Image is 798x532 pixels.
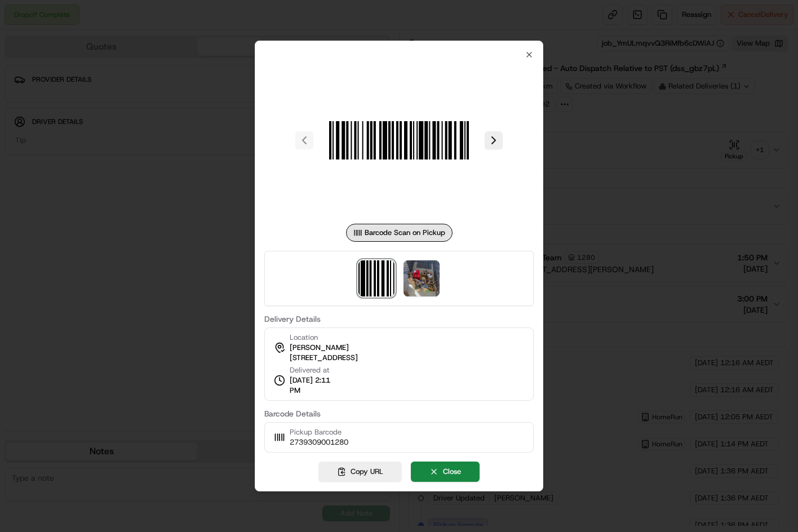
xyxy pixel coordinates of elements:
[404,260,440,296] img: photo_proof_of_delivery image
[346,224,453,242] div: Barcode Scan on Pickup
[290,365,342,375] span: Delivered at
[264,410,534,418] label: Barcode Details
[318,59,480,221] img: barcode_scan_on_pickup image
[411,462,480,482] button: Close
[290,343,349,353] span: [PERSON_NAME]
[290,333,318,343] span: Location
[290,427,348,437] span: Pickup Barcode
[290,437,348,447] span: 2739309001280
[318,462,402,482] button: Copy URL
[264,315,534,323] label: Delivery Details
[290,375,342,396] span: [DATE] 2:11 PM
[358,260,394,296] img: barcode_scan_on_pickup image
[290,353,358,363] span: [STREET_ADDRESS]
